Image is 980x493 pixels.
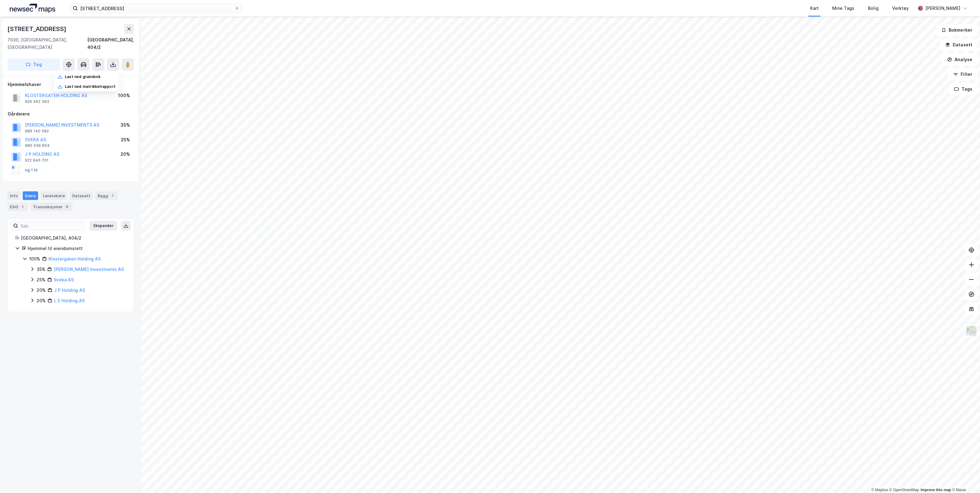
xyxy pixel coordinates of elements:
[23,191,38,200] div: Eiere
[25,99,49,104] div: 926 462 393
[121,136,130,143] div: 25%
[8,110,134,118] div: Gårdeiere
[942,53,978,66] button: Analyse
[30,202,73,211] div: Transaksjoner
[54,298,85,303] a: L E Holding AS
[7,24,68,34] div: [STREET_ADDRESS]
[810,5,819,12] div: Kart
[28,245,126,252] div: Hjemmel til eiendomsrett
[7,36,87,51] div: 7030, [GEOGRAPHIC_DATA], [GEOGRAPHIC_DATA]
[87,36,134,51] div: [GEOGRAPHIC_DATA], 404/2
[54,267,124,272] a: [PERSON_NAME] Investments AS
[70,191,93,200] div: Datasett
[949,464,980,493] iframe: Chat Widget
[889,488,919,492] a: OpenStreetMap
[7,191,20,200] div: Info
[925,5,960,12] div: [PERSON_NAME]
[37,276,45,284] div: 25%
[19,204,25,210] div: 1
[936,24,978,36] button: Bokmerker
[892,5,909,12] div: Verktøy
[64,204,70,210] div: 8
[25,143,50,148] div: 980 039 854
[120,151,130,158] div: 20%
[37,287,46,294] div: 20%
[868,5,879,12] div: Bolig
[65,84,116,89] div: Last ned matrikkelrapport
[21,234,126,242] div: [GEOGRAPHIC_DATA], 404/2
[7,202,28,211] div: ESG
[109,193,116,199] div: 1
[118,92,130,99] div: 100%
[940,39,978,51] button: Datasett
[78,4,234,13] input: Søk på adresse, matrikkel, gårdeiere, leietakere eller personer
[8,81,134,88] div: Hjemmelshaver
[18,221,85,230] input: Søk
[120,121,130,129] div: 35%
[49,256,101,261] a: Klostergaten Holding AS
[54,277,74,282] a: Sveka AS
[7,58,60,71] button: Tag
[37,266,45,273] div: 35%
[921,488,951,492] a: Improve this map
[25,129,49,134] div: 989 140 582
[37,297,46,304] div: 20%
[29,255,40,263] div: 100%
[832,5,854,12] div: Mine Tags
[966,325,977,337] img: Z
[10,4,55,13] img: logo.a4113a55bc3d86da70a041830d287a7e.svg
[871,488,888,492] a: Mapbox
[25,158,49,163] div: 922 946 701
[95,191,118,200] div: Bygg
[41,191,67,200] div: Leietakere
[89,221,117,231] button: Ekspander
[948,68,978,80] button: Filter
[65,74,100,79] div: Last ned grunnbok
[949,83,978,95] button: Tags
[54,288,85,293] a: J P Holding AS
